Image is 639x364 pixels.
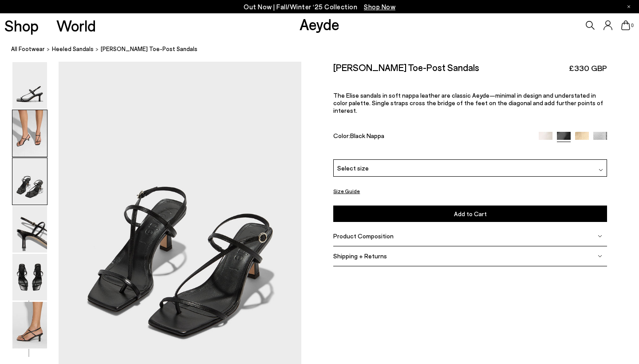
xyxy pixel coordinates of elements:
[300,15,339,33] a: Aeyde
[12,302,47,348] img: Elise Leather Toe-Post Sandals - Image 6
[333,232,394,240] span: Product Composition
[621,20,630,30] a: 0
[101,44,197,54] span: [PERSON_NAME] Toe-Post Sandals
[333,186,360,197] button: Size Guide
[598,254,602,258] img: svg%3E
[12,206,47,253] img: Elise Leather Toe-Post Sandals - Image 4
[12,110,47,157] img: Elise Leather Toe-Post Sandals - Image 2
[11,44,45,54] a: All Footwear
[599,168,603,172] img: svg%3E
[333,206,607,222] button: Add to Cart
[4,18,39,33] a: Shop
[333,131,530,142] div: Color:
[350,131,384,139] span: Black Nappa
[569,63,607,74] span: £330 GBP
[333,91,603,114] span: The Elise sandals in soft nappa leather are classic Aeyde—minimal in design and understated in co...
[12,254,47,301] img: Elise Leather Toe-Post Sandals - Image 5
[52,44,94,54] a: heeled sandals
[12,62,47,109] img: Elise Leather Toe-Post Sandals - Image 1
[598,234,602,238] img: svg%3E
[337,163,369,173] span: Select size
[244,1,395,12] p: Out Now | Fall/Winter ‘25 Collection
[12,158,47,205] img: Elise Leather Toe-Post Sandals - Image 3
[52,45,94,52] span: heeled sandals
[333,62,479,73] h2: [PERSON_NAME] Toe-Post Sandals
[333,252,387,260] span: Shipping + Returns
[454,210,487,218] span: Add to Cart
[11,37,639,62] nav: breadcrumb
[630,23,635,28] span: 0
[364,3,395,11] span: Navigate to /collections/new-in
[56,18,96,33] a: World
